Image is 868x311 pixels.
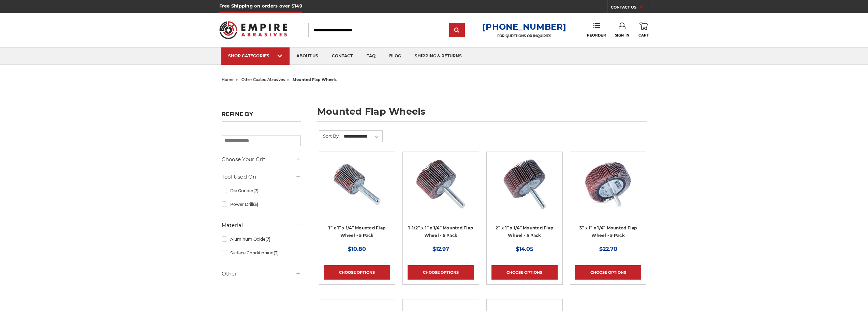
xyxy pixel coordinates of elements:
a: Cart [638,23,649,38]
img: Empire Abrasives [219,17,288,43]
h5: Choose Your Grit [222,155,301,164]
span: (3) [274,250,279,255]
a: blog [382,47,408,65]
div: SHOP CATEGORIES [228,53,283,58]
a: 1-1/2” x 1” x 1/4” Mounted Flap Wheel - 5 Pack [408,225,473,238]
a: contact [325,47,359,65]
img: Mounted flap wheel with 1/4" Shank [581,157,635,211]
label: Sort By: [319,131,340,141]
h5: Refine by [222,111,301,122]
h1: mounted flap wheels [317,107,647,122]
img: 2” x 1” x 1/4” Mounted Flap Wheel - 5 Pack [497,157,552,211]
img: 1” x 1” x 1/4” Mounted Flap Wheel - 5 Pack [330,157,384,211]
span: $14.05 [516,246,533,252]
a: home [222,77,234,82]
a: about us [290,47,325,65]
a: Mounted flap wheel with 1/4" Shank [575,157,641,223]
a: 1” x 1” x 1/4” Mounted Flap Wheel - 5 Pack [328,225,385,238]
a: Choose Options [324,265,390,280]
span: Sign In [615,33,630,38]
a: faq [359,47,382,65]
select: Sort By: [343,131,382,142]
a: 2” x 1” x 1/4” Mounted Flap Wheel - 5 Pack [491,157,558,223]
a: Power Drill [222,198,301,210]
a: shipping & returns [408,47,469,65]
a: other coated abrasives [241,77,285,82]
a: Reorder [587,23,606,37]
a: [PHONE_NUMBER] [482,22,566,32]
a: Choose Options [491,265,558,280]
span: (7) [265,237,270,242]
h5: Tool Used On [222,173,301,181]
input: Submit [450,24,464,37]
a: 1-1/2” x 1” x 1/4” Mounted Flap Wheel - 5 Pack [408,157,474,223]
span: Reorder [587,33,606,38]
span: Cart [638,33,649,38]
a: 2” x 1” x 1/4” Mounted Flap Wheel - 5 Pack [496,225,553,238]
span: (7) [253,188,259,193]
span: $10.80 [348,246,366,252]
span: mounted flap wheels [293,77,337,82]
h5: Other [222,270,301,278]
a: Surface Conditioning [222,247,301,259]
span: $12.97 [432,246,449,252]
a: Choose Options [408,265,474,280]
h5: Material [222,221,301,229]
img: 1-1/2” x 1” x 1/4” Mounted Flap Wheel - 5 Pack [413,157,468,211]
a: 1” x 1” x 1/4” Mounted Flap Wheel - 5 Pack [324,157,390,223]
span: $22.70 [599,246,617,252]
span: (3) [253,202,258,207]
a: Aluminum Oxide [222,233,301,245]
a: CONTACT US [611,3,649,13]
a: Die Grinder [222,185,301,197]
p: FOR QUESTIONS OR INQUIRIES [482,34,566,38]
a: 3” x 1” x 1/4” Mounted Flap Wheel - 5 Pack [579,225,637,238]
a: Choose Options [575,265,641,280]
